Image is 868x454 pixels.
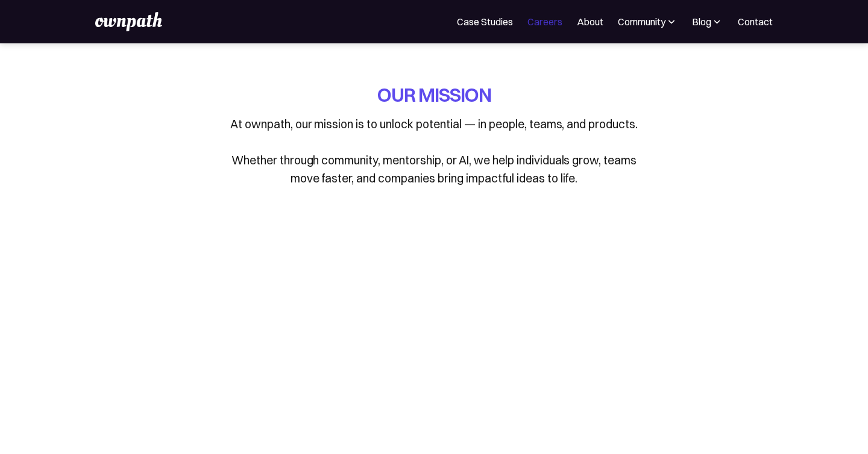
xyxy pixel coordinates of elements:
a: Careers [527,14,562,29]
p: At ownpath, our mission is to unlock potential — in people, teams, and products. Whether through ... [223,115,645,187]
h1: OUR MISSION [377,82,491,108]
div: Community [618,14,665,29]
div: Blog [692,14,711,29]
div: Community [618,14,678,29]
a: Case Studies [457,14,513,29]
div: Blog [692,14,723,29]
a: About [577,14,603,29]
a: Contact [738,14,773,29]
